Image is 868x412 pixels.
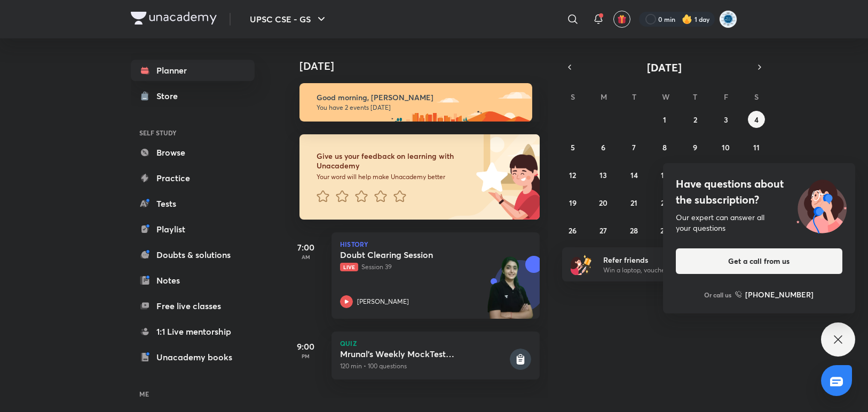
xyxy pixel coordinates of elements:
[340,361,508,371] p: 120 min • 100 questions
[630,225,638,236] abbr: October 28, 2025
[626,166,643,183] button: October 14, 2025
[577,60,752,75] button: [DATE]
[285,340,327,353] h5: 9:00
[595,166,612,183] button: October 13, 2025
[131,12,217,27] a: Company Logo
[156,90,184,102] div: Store
[595,139,612,156] button: October 6, 2025
[656,194,673,211] button: October 22, 2025
[599,198,607,208] abbr: October 20, 2025
[663,115,666,125] abbr: October 1, 2025
[693,142,697,152] abbr: October 9, 2025
[131,60,255,81] a: Planner
[285,241,327,254] h5: 7:00
[748,139,765,156] button: October 11, 2025
[131,85,255,107] a: Store
[724,115,728,125] abbr: October 3, 2025
[571,254,592,275] img: referral
[682,14,692,25] img: streak
[569,225,577,236] abbr: October 26, 2025
[626,194,643,211] button: October 21, 2025
[656,111,673,128] button: October 1, 2025
[656,139,673,156] button: October 8, 2025
[564,222,581,239] button: October 26, 2025
[754,115,759,125] abbr: October 4, 2025
[299,83,532,122] img: morning
[748,111,765,128] button: October 4, 2025
[131,321,255,342] a: 1:1 Live mentorship
[131,346,255,368] a: Unacademy books
[131,167,255,189] a: Practice
[564,166,581,183] button: October 12, 2025
[601,142,605,152] abbr: October 6, 2025
[617,14,627,24] img: avatar
[656,166,673,183] button: October 15, 2025
[340,349,508,359] h5: Mrunal's Weekly MockTest Pillar3C_Intl_ORG
[440,134,540,220] img: feedback_image
[131,219,255,240] a: Playlist
[595,222,612,239] button: October 27, 2025
[569,198,577,208] abbr: October 19, 2025
[662,142,667,152] abbr: October 8, 2025
[285,254,327,260] p: AM
[131,295,255,317] a: Free live classes
[603,254,735,265] h6: Refer friends
[564,194,581,211] button: October 19, 2025
[661,198,668,208] abbr: October 22, 2025
[601,92,607,102] abbr: Monday
[676,176,842,208] h4: Have questions about the subscription?
[317,103,523,112] p: You have 2 events [DATE]
[686,111,704,128] button: October 2, 2025
[753,142,760,152] abbr: October 11, 2025
[626,222,643,239] button: October 28, 2025
[632,142,636,152] abbr: October 7, 2025
[317,173,472,181] p: Your word will help make Unacademy better
[661,170,668,180] abbr: October 15, 2025
[630,198,637,208] abbr: October 21, 2025
[131,142,255,163] a: Browse
[717,139,735,156] button: October 10, 2025
[131,385,255,403] h6: ME
[131,12,217,25] img: Company Logo
[340,262,508,272] p: Session 39
[564,139,581,156] button: October 5, 2025
[599,225,607,236] abbr: October 27, 2025
[676,248,842,274] button: Get a call from us
[676,212,842,233] div: Our expert can answer all your questions
[788,176,855,233] img: ttu_illustration_new.svg
[481,256,540,329] img: unacademy
[243,9,334,30] button: UPSC CSE - GS
[603,265,735,275] p: Win a laptop, vouchers & more
[595,194,612,211] button: October 20, 2025
[569,170,576,180] abbr: October 12, 2025
[719,10,737,28] img: supriya Clinical research
[131,193,255,214] a: Tests
[357,297,409,306] p: [PERSON_NAME]
[693,115,697,125] abbr: October 2, 2025
[285,353,327,359] p: PM
[571,92,575,102] abbr: Sunday
[705,290,732,300] p: Or call us
[722,142,730,152] abbr: October 10, 2025
[660,225,668,236] abbr: October 29, 2025
[656,222,673,239] button: October 29, 2025
[717,111,735,128] button: October 3, 2025
[340,340,531,346] p: Quiz
[599,170,607,180] abbr: October 13, 2025
[626,139,643,156] button: October 7, 2025
[735,289,814,300] a: [PHONE_NUMBER]
[299,60,550,72] h4: [DATE]
[632,92,636,102] abbr: Tuesday
[754,92,759,102] abbr: Saturday
[131,270,255,291] a: Notes
[613,11,630,28] button: avatar
[571,142,575,152] abbr: October 5, 2025
[686,139,704,156] button: October 9, 2025
[131,244,255,265] a: Doubts & solutions
[724,92,728,102] abbr: Friday
[317,93,523,102] h6: Good morning, [PERSON_NAME]
[317,151,472,171] h6: Give us your feedback on learning with Unacademy
[662,92,669,102] abbr: Wednesday
[693,92,697,102] abbr: Thursday
[746,289,814,300] h6: [PHONE_NUMBER]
